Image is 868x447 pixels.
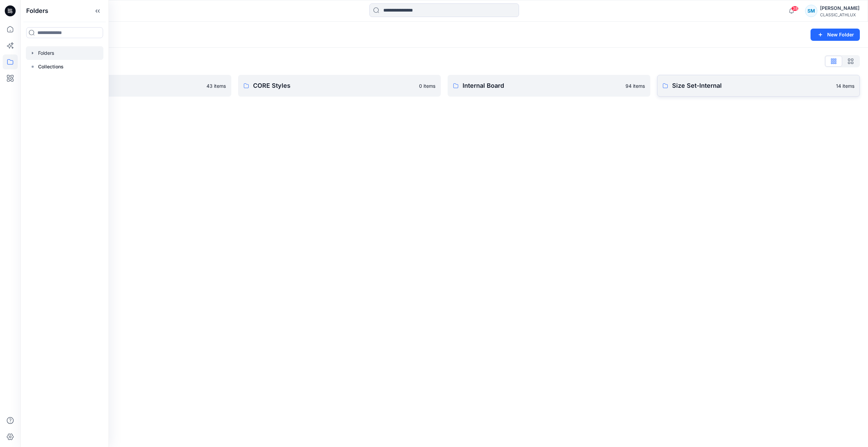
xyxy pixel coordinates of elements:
[238,75,441,97] a: CORE Styles0 items
[805,5,817,17] div: SM
[38,63,64,71] p: Collections
[820,4,859,12] div: [PERSON_NAME]
[206,82,226,89] p: 43 items
[836,82,854,89] p: 14 items
[253,81,415,90] p: CORE Styles
[811,29,860,41] button: New Folder
[625,82,645,89] p: 94 items
[791,6,799,11] span: 38
[29,75,231,97] a: 3D Team43 items
[44,81,202,90] p: 3D Team
[672,81,832,90] p: Size Set-Internal
[463,81,621,90] p: Internal Board
[657,75,860,97] a: Size Set-Internal14 items
[448,75,650,97] a: Internal Board94 items
[419,82,435,89] p: 0 items
[820,12,859,17] div: CLASSIC_ATHLUX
